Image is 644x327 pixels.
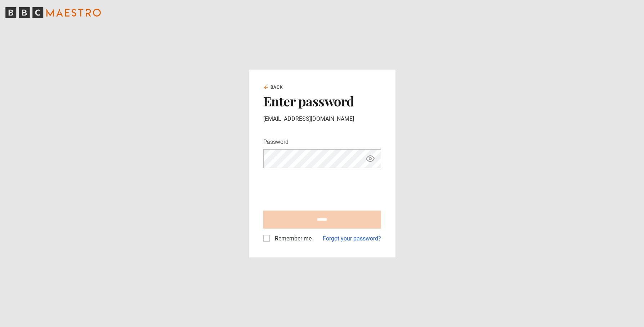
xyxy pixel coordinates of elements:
h2: Enter password [263,93,381,109]
label: Password [263,138,289,146]
span: Back [270,84,283,90]
p: [EMAIL_ADDRESS][DOMAIN_NAME] [263,115,381,123]
a: Back [263,84,283,90]
iframe: reCAPTCHA [263,174,373,202]
label: Remember me [272,234,312,243]
a: Forgot your password? [323,234,381,243]
button: Show password [364,153,376,165]
svg: BBC Maestro [5,7,101,18]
